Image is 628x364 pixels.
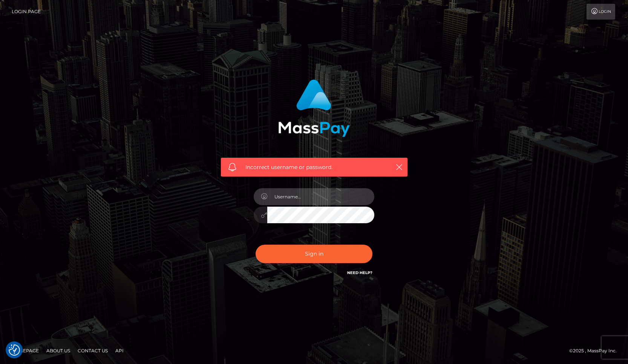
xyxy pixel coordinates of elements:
input: Username... [267,188,374,205]
span: Incorrect username or password. [245,163,383,171]
img: Revisit consent button [9,344,20,356]
button: Sign in [256,245,372,263]
a: Homepage [8,345,42,356]
a: Login [587,4,615,20]
button: Consent Preferences [9,344,20,356]
a: About Us [43,345,73,356]
a: Contact Us [75,345,111,356]
a: API [112,345,127,356]
a: Login Page [12,4,41,20]
img: MassPay Login [278,79,350,137]
a: Need Help? [347,270,372,275]
div: © 2025 , MassPay Inc. [569,347,622,355]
